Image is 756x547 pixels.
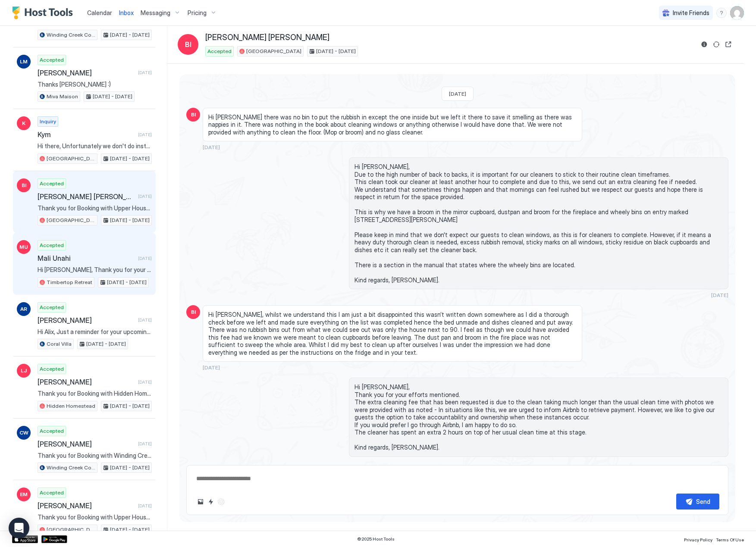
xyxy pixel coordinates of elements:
[38,130,135,139] span: Kym
[47,155,95,163] span: [GEOGRAPHIC_DATA]
[208,113,577,136] span: Hi [PERSON_NAME] there was no bin to put the rubbish in except the one inside but we left it ther...
[21,367,27,375] span: LJ
[41,535,67,543] a: Google Play Store
[205,33,329,43] span: [PERSON_NAME] [PERSON_NAME]
[684,537,712,542] span: Privacy Policy
[22,181,26,189] span: BI
[699,39,709,50] button: Reservation information
[40,365,64,373] span: Accepted
[316,47,356,55] span: [DATE] - [DATE]
[20,305,27,313] span: AR
[138,441,152,447] span: [DATE]
[40,56,64,64] span: Accepted
[138,132,152,138] span: [DATE]
[86,340,126,348] span: [DATE] - [DATE]
[47,402,95,410] span: Hidden Homestead
[87,8,112,17] a: Calendar
[12,535,38,543] a: App Store
[38,440,135,448] span: [PERSON_NAME]
[40,427,64,435] span: Accepted
[47,526,95,534] span: [GEOGRAPHIC_DATA]
[40,118,56,125] span: Inquiry
[38,328,152,336] span: Hi Alix, Just a reminder for your upcoming stay at [GEOGRAPHIC_DATA]. I hope you are looking forw...
[38,69,135,77] span: [PERSON_NAME]
[188,9,207,17] span: Pricing
[87,9,112,16] span: Calendar
[110,526,150,534] span: [DATE] - [DATE]
[47,464,95,472] span: Winding Creek Cottage
[716,537,744,542] span: Terms Of Use
[20,491,28,498] span: EM
[138,194,152,199] span: [DATE]
[185,39,191,50] span: BI
[208,311,577,356] span: Hi [PERSON_NAME], whilst we understand this I am just a bit disappointed this wasn’t written down...
[93,93,132,100] span: [DATE] - [DATE]
[12,6,77,19] a: Host Tools Logo
[684,534,712,544] a: Privacy Policy
[716,8,727,18] div: menu
[40,303,64,311] span: Accepted
[107,278,147,286] span: [DATE] - [DATE]
[40,241,64,249] span: Accepted
[47,340,72,348] span: Coral Villa
[9,518,29,538] div: Open Intercom Messenger
[711,292,728,298] span: [DATE]
[203,144,220,150] span: [DATE]
[203,364,220,371] span: [DATE]
[110,402,150,410] span: [DATE] - [DATE]
[38,266,152,274] span: Hi [PERSON_NAME], Thank you for your payment of $60 for the extra cleaning fee. Hope you have a g...
[711,39,721,50] button: Sync reservation
[38,254,135,263] span: Mali Unahi
[110,31,150,39] span: [DATE] - [DATE]
[716,534,744,544] a: Terms Of Use
[38,390,152,397] span: Thank you for Booking with Hidden Homestead! Please take a look at the bedroom/bed step up option...
[138,379,152,385] span: [DATE]
[20,58,28,66] span: LM
[141,9,170,17] span: Messaging
[119,9,134,16] span: Inbox
[696,497,710,506] div: Send
[40,180,64,188] span: Accepted
[19,243,28,251] span: MU
[110,155,150,163] span: [DATE] - [DATE]
[191,111,196,119] span: BI
[673,9,709,17] span: Invite Friends
[138,503,152,509] span: [DATE]
[191,308,196,316] span: BI
[40,489,64,497] span: Accepted
[19,429,28,437] span: CW
[110,464,150,472] span: [DATE] - [DATE]
[38,204,152,212] span: Thank you for Booking with Upper House! We hope you are looking forward to your stay. Check in an...
[119,8,134,17] a: Inbox
[47,93,78,100] span: Miva Maison
[357,536,395,542] span: © 2025 Host Tools
[207,47,232,55] span: Accepted
[138,256,152,261] span: [DATE]
[110,216,150,224] span: [DATE] - [DATE]
[138,317,152,323] span: [DATE]
[206,497,216,507] button: Quick reply
[246,47,301,55] span: [GEOGRAPHIC_DATA]
[38,316,135,325] span: [PERSON_NAME]
[195,497,206,507] button: Upload image
[38,192,135,201] span: [PERSON_NAME] [PERSON_NAME]
[47,216,95,224] span: [GEOGRAPHIC_DATA]
[723,39,734,50] button: Open reservation
[38,513,152,521] span: Thank you for Booking with Upper House! We hope you are looking forward to your stay. Check in an...
[449,91,466,97] span: [DATE]
[38,378,135,386] span: [PERSON_NAME]
[354,163,723,284] span: Hi [PERSON_NAME], Due to the high number of back to backs, it is important for our cleaners to st...
[38,142,152,150] span: Hi there, Unfortunately we don't do installment payments but you can check through Airbnb. Kind r...
[38,81,152,88] span: Thanks [PERSON_NAME] :)
[730,6,744,20] div: User profile
[38,501,135,510] span: [PERSON_NAME]
[22,119,25,127] span: K
[38,452,152,459] span: Thank you for Booking with Winding Creek Cottage! Please take a look at the bedroom/bed step up o...
[138,70,152,75] span: [DATE]
[47,31,95,39] span: Winding Creek Cottage
[676,494,719,509] button: Send
[354,383,723,451] span: Hi [PERSON_NAME], Thank you for your efforts mentioned. The extra cleaning fee that has been requ...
